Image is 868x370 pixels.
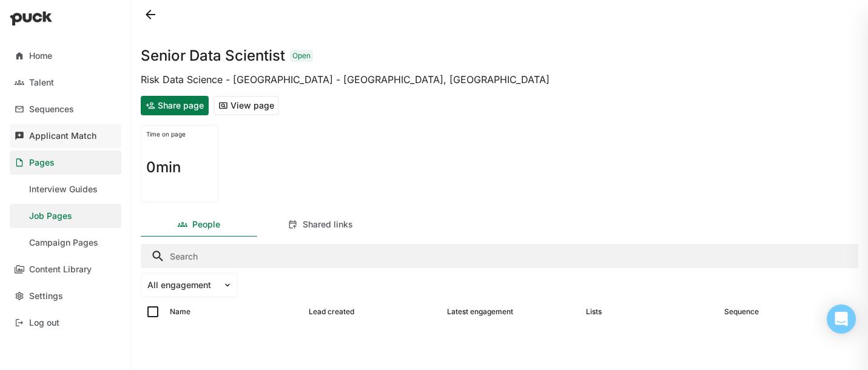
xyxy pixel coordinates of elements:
[10,150,121,175] a: Pages
[141,73,858,86] div: Risk Data Science - [GEOGRAPHIC_DATA] - [GEOGRAPHIC_DATA], [GEOGRAPHIC_DATA]
[141,244,858,268] input: Search
[29,131,96,141] div: Applicant Match
[10,44,121,68] a: Home
[29,184,98,195] div: Interview Guides
[10,230,121,255] a: Campaign Pages
[10,70,121,95] a: Talent
[29,78,54,88] div: Talent
[146,130,213,138] div: Time on page
[192,220,220,230] div: People
[141,96,209,115] button: Share page
[214,96,279,115] button: View page
[10,177,121,201] a: Interview Guides
[309,308,354,316] div: Lead created
[827,304,856,334] div: Open Intercom Messenger
[29,264,92,275] div: Content Library
[29,104,74,115] div: Sequences
[10,204,121,228] a: Job Pages
[146,160,181,175] h1: 0min
[29,238,98,248] div: Campaign Pages
[10,257,121,281] a: Content Library
[29,51,52,61] div: Home
[724,308,759,316] div: Sequence
[447,308,513,316] div: Latest engagement
[292,52,311,60] div: Open
[586,308,602,316] div: Lists
[29,318,59,328] div: Log out
[10,284,121,308] a: Settings
[29,211,72,221] div: Job Pages
[10,124,121,148] a: Applicant Match
[10,97,121,121] a: Sequences
[170,308,190,316] div: Name
[29,158,55,168] div: Pages
[303,220,353,230] div: Shared links
[29,291,63,301] div: Settings
[141,49,285,63] h1: Senior Data Scientist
